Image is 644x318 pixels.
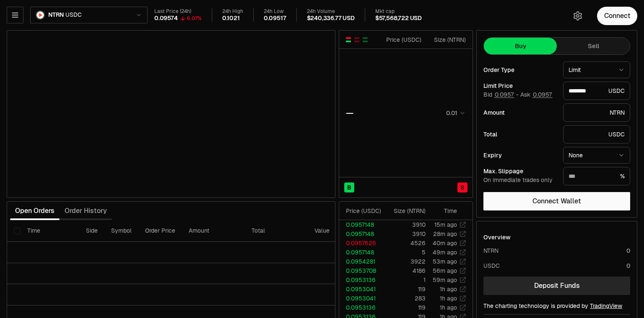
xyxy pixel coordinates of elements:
[384,294,426,303] td: 283
[339,248,384,257] td: 0.0957148
[353,36,360,43] button: Show Sell Orders Only
[557,38,630,54] button: Sell
[347,183,351,192] span: B
[563,167,630,185] div: %
[433,276,457,284] time: 59m ago
[483,131,556,137] div: Total
[460,183,465,192] span: S
[21,220,79,242] th: Time
[339,257,384,266] td: 0.0954281
[563,125,630,144] div: USDC
[7,31,335,197] iframe: Financial Chart
[14,228,21,234] button: Select all
[339,229,384,238] td: 0.0957148
[79,220,104,242] th: Side
[384,257,426,266] td: 3922
[60,203,112,219] button: Order History
[187,15,202,22] div: 6.07%
[346,107,353,119] div: —
[154,8,202,15] div: Last Price (24h)
[222,8,243,15] div: 24h High
[626,246,630,255] div: 0
[563,103,630,122] div: NTRN
[597,7,637,25] button: Connect
[520,91,553,99] span: Ask
[440,304,457,311] time: 1h ago
[433,267,457,274] time: 56m ago
[384,248,426,257] td: 5
[104,220,138,242] th: Symbol
[138,220,182,242] th: Order Price
[182,220,245,242] th: Amount
[384,275,426,285] td: 1
[433,239,457,247] time: 40m ago
[433,207,457,215] div: Time
[434,221,457,228] time: 15m ago
[428,36,466,44] div: Size ( NTRN )
[362,36,369,43] button: Show Buy Orders Only
[433,249,457,256] time: 49m ago
[483,110,556,115] div: Amount
[563,82,630,100] div: USDC
[483,168,556,174] div: Max. Slippage
[375,15,422,22] div: $57,568,722 USD
[483,192,630,210] button: Connect Wallet
[307,15,355,22] div: $240,336.77 USD
[626,262,630,270] div: 0
[384,266,426,275] td: 4186
[384,285,426,294] td: 119
[384,220,426,229] td: 3910
[36,11,44,19] img: NTRN Logo
[563,62,630,78] button: Limit
[483,302,630,310] div: The charting technology is provided by
[483,246,499,255] div: NTRN
[563,147,630,164] button: None
[339,285,384,294] td: 0.0953041
[433,258,457,265] time: 53m ago
[375,8,422,15] div: Mkt cap
[339,275,384,285] td: 0.0953136
[391,207,426,215] div: Size ( NTRN )
[154,15,178,22] div: 0.09574
[339,266,384,275] td: 0.0953708
[384,36,421,44] div: Price ( USDC )
[483,262,500,270] div: USDC
[339,303,384,312] td: 0.0953136
[65,11,81,19] span: USDC
[444,108,466,118] button: 0.01
[483,152,556,158] div: Expiry
[440,295,457,302] time: 1h ago
[384,238,426,248] td: 4526
[483,177,556,184] div: On immediate trades only
[245,220,308,242] th: Total
[384,229,426,238] td: 3910
[345,36,352,43] button: Show Buy and Sell Orders
[384,303,426,312] td: 119
[339,220,384,229] td: 0.0957148
[483,233,511,241] div: Overview
[308,220,336,242] th: Value
[483,83,556,89] div: Limit Price
[433,230,457,238] time: 28m ago
[532,91,553,98] button: 0.0957
[483,277,630,295] a: Deposit Funds
[264,15,286,22] div: 0.09517
[590,302,622,310] a: TradingView
[346,207,384,215] div: Price ( USDC )
[494,91,514,98] button: 0.0957
[440,285,457,293] time: 1h ago
[222,15,240,22] div: 0.1021
[483,67,556,73] div: Order Type
[48,11,64,19] span: NTRN
[483,91,519,99] span: Bid -
[339,238,384,248] td: 0.0957626
[484,38,557,54] button: Buy
[307,8,355,15] div: 24h Volume
[339,294,384,303] td: 0.0953041
[10,203,60,219] button: Open Orders
[264,8,286,15] div: 24h Low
